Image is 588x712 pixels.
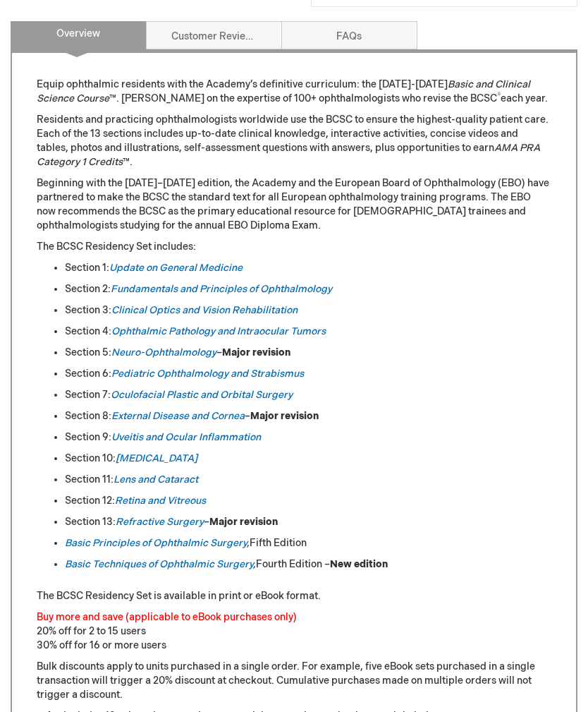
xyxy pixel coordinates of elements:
a: Basic Techniques of Ophthalmic Surgery [65,558,253,570]
li: Section 9: [65,430,551,445]
a: Fundamentals and Principles of Ophthalmology [111,283,332,295]
font: Buy more and save (applicable to eBook purchases only) [37,611,297,623]
a: Overview [11,21,147,49]
li: Section 3: [65,303,551,318]
p: Residents and practicing ophthalmologists worldwide use the BCSC to ensure the highest-quality pa... [37,113,551,169]
li: Section 13: – [65,515,551,529]
li: Section 1: [65,261,551,275]
a: Clinical Optics and Vision Rehabilitation [111,304,298,316]
a: Update on General Medicine [109,262,243,274]
li: Section 10: [65,452,551,466]
a: Retina and Vitreous [115,495,206,507]
li: Section 7: [65,388,551,402]
p: The BCSC Residency Set is available in print or eBook format. [37,589,551,603]
li: Fifth Edition [65,536,551,550]
a: External Disease and Cornea [111,410,245,422]
p: 20% off for 2 to 15 users 30% off for 16 or more users [37,610,551,653]
p: Beginning with the [DATE]–[DATE] edition, the Academy and the European Board of Ophthalmology (EB... [37,176,551,233]
a: Uveitis and Ocular Inflammation [111,431,261,443]
a: FAQs [281,21,417,49]
a: Pediatric Ophthalmology and Strabismus [111,368,304,380]
strong: Major revision [222,346,290,358]
a: Ophthalmic Pathology and Intraocular Tumors [111,325,326,337]
p: Equip ophthalmic residents with the Academy’s definitive curriculum: the [DATE]-[DATE] ™. [PERSON... [37,78,551,106]
em: , [247,537,250,549]
li: Section 4: [65,325,551,339]
a: [MEDICAL_DATA] [116,452,197,464]
a: Customer Reviews [146,21,282,49]
strong: Major revision [209,516,278,528]
a: Neuro-Ophthalmology [111,346,216,358]
em: , [65,558,256,570]
li: Section 12: [65,494,551,508]
li: Fourth Edition – [65,557,551,572]
strong: New edition [330,558,388,570]
a: Refractive Surgery [116,516,204,528]
a: Basic Principles of Ophthalmic Surgery [65,537,247,549]
strong: Major revision [250,410,319,422]
a: Lens and Cataract [114,473,198,485]
p: The BCSC Residency Set includes: [37,240,551,254]
a: Oculofacial Plastic and Orbital Surgery [111,389,293,401]
li: Section 11: [65,473,551,487]
sup: ® [497,92,501,100]
li: Section 6: [65,367,551,381]
li: Section 8: – [65,409,551,423]
li: Section 5: – [65,346,551,360]
p: Bulk discounts apply to units purchased in a single order. For example, five eBook sets purchased... [37,660,551,702]
li: Section 2: [65,282,551,296]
